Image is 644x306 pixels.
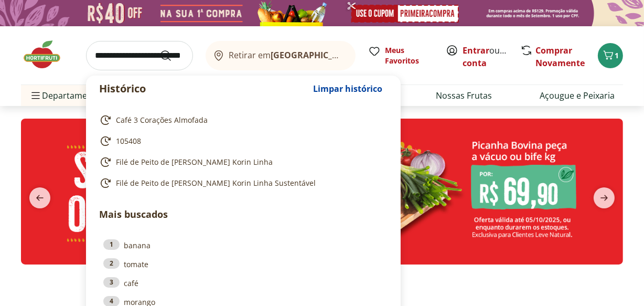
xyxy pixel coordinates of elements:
input: search [86,41,193,70]
a: Açougue e Peixaria [540,89,615,102]
a: Café 3 Corações Almofada [99,114,383,126]
span: Limpar histórico [313,85,382,93]
a: 1banana [103,239,383,251]
span: ou [463,44,509,69]
button: next [585,187,623,208]
a: Filé de Peito de [PERSON_NAME] Korin Linha [99,156,383,168]
a: Entrar [463,45,489,56]
span: Filé de Peito de [PERSON_NAME] Korin Linha Sustentável [116,178,316,188]
div: 3 [103,277,120,288]
button: Submit Search [159,49,185,62]
a: 105408 [99,135,383,147]
span: 105408 [116,136,141,146]
button: Limpar histórico [308,76,388,101]
span: Departamentos [29,83,105,108]
button: Retirar em[GEOGRAPHIC_DATA]/[GEOGRAPHIC_DATA] [206,41,356,70]
b: [GEOGRAPHIC_DATA]/[GEOGRAPHIC_DATA] [271,49,448,61]
div: 2 [103,258,120,269]
span: Meus Favoritos [385,45,433,66]
p: Histórico [99,81,308,96]
img: Hortifruti [21,39,73,70]
a: Criar conta [463,45,520,69]
a: 3café [103,277,383,289]
span: 1 [615,50,619,60]
a: Filé de Peito de [PERSON_NAME] Korin Linha Sustentável [99,177,383,189]
a: Meus Favoritos [368,45,433,66]
a: 2tomate [103,258,383,270]
p: Mais buscados [99,207,388,221]
span: Filé de Peito de [PERSON_NAME] Korin Linha [116,157,273,167]
span: Café 3 Corações Almofada [116,115,208,125]
button: Carrinho [598,43,623,68]
div: 1 [103,239,120,250]
button: previous [21,187,59,208]
button: Menu [29,83,42,108]
span: Retirar em [229,50,345,60]
a: Nossas Frutas [436,89,492,102]
a: Comprar Novamente [535,45,585,69]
